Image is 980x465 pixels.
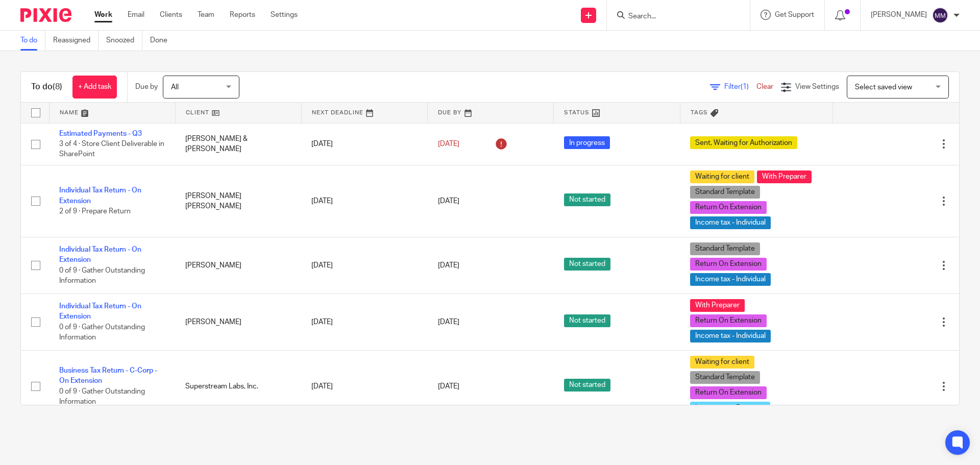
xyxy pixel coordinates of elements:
a: Settings [271,10,298,20]
span: Return On Extension [690,314,767,327]
td: [PERSON_NAME] & [PERSON_NAME] [175,123,301,165]
span: In progress [564,136,610,149]
a: Clear [756,83,773,90]
td: [PERSON_NAME] [175,293,301,350]
span: Standard Template [690,242,760,255]
span: Select saved view [855,84,912,91]
span: All [171,84,179,91]
span: Income tax - Individual [690,330,771,342]
td: [PERSON_NAME] [175,237,301,293]
span: Waiting for client [690,356,754,369]
td: [DATE] [301,237,427,293]
span: 0 of 9 · Gather Outstanding Information [59,267,145,285]
span: [DATE] [438,198,459,205]
a: Individual Tax Return - On Extension [59,187,141,204]
span: [DATE] [438,383,459,390]
span: Standard Template [690,186,760,199]
span: Not started [564,193,610,206]
a: Snoozed [106,31,142,51]
a: Estimated Payments - Q3 [59,130,142,137]
img: svg%3E [932,7,948,23]
a: Individual Tax Return - On Extension [59,246,141,263]
span: Waiting for client [690,170,754,183]
td: Superstream Labs, Inc. [175,350,301,422]
a: Team [198,10,214,20]
span: Get Support [775,11,814,18]
span: Return On Extension [690,201,767,214]
td: [DATE] [301,165,427,237]
span: View Settings [795,83,839,90]
span: With Preparer [690,299,745,312]
a: Reassigned [53,31,99,51]
span: With Preparer [757,170,812,183]
span: [DATE] [438,140,459,148]
span: 0 of 9 · Gather Outstanding Information [59,324,145,341]
a: Business Tax Return - C-Corp - On Extension [59,367,157,384]
span: Not started [564,379,610,391]
td: [DATE] [301,350,427,422]
span: Not started [564,314,610,327]
a: Work [94,10,112,20]
span: Income tax - Business [690,402,770,414]
span: Not started [564,258,610,271]
h1: To do [31,82,62,92]
p: Due by [135,82,158,92]
a: + Add task [72,76,117,99]
span: 2 of 9 · Prepare Return [59,208,131,215]
span: Sent, Waiting for Authorization [690,136,797,149]
a: To do [20,31,45,51]
span: Standard Template [690,371,760,384]
span: 3 of 4 · Store Client Deliverable in SharePoint [59,140,164,158]
span: (1) [741,83,749,90]
span: [DATE] [438,262,459,269]
a: Individual Tax Return - On Extension [59,303,141,320]
a: Email [128,10,144,20]
img: Pixie [20,8,71,22]
a: Reports [230,10,255,20]
td: [DATE] [301,293,427,350]
a: Done [150,31,175,51]
input: Search [627,12,719,21]
a: Clients [160,10,182,20]
span: Filter [724,83,756,90]
span: [DATE] [438,319,459,326]
span: Income tax - Individual [690,273,771,286]
span: (8) [53,83,62,91]
span: Return On Extension [690,386,767,399]
span: Tags [691,110,708,115]
td: [DATE] [301,123,427,165]
p: [PERSON_NAME] [871,10,927,20]
span: 0 of 9 · Gather Outstanding Information [59,388,145,406]
span: Return On Extension [690,258,767,271]
span: Income tax - Individual [690,216,771,229]
td: [PERSON_NAME] [PERSON_NAME] [175,165,301,237]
